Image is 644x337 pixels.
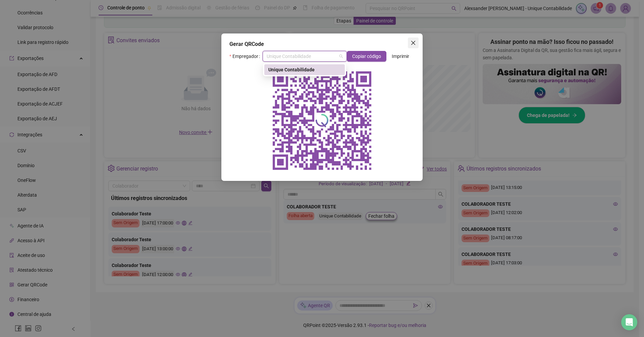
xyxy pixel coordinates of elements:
[621,314,637,330] div: Open Intercom Messenger
[268,66,341,73] div: Unique Contabilidade
[264,64,345,75] div: Unique Contabilidade
[352,53,381,60] span: Copiar código
[392,53,409,60] span: Imprimir
[386,51,415,62] button: Imprimir
[229,51,263,62] label: Empregador
[229,40,415,48] div: Gerar QRCode
[267,51,343,61] span: Unique Contabilidade
[347,51,386,62] button: Copiar código
[411,40,416,46] span: close
[408,38,419,48] button: Close
[268,67,376,174] img: qrcode do empregador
